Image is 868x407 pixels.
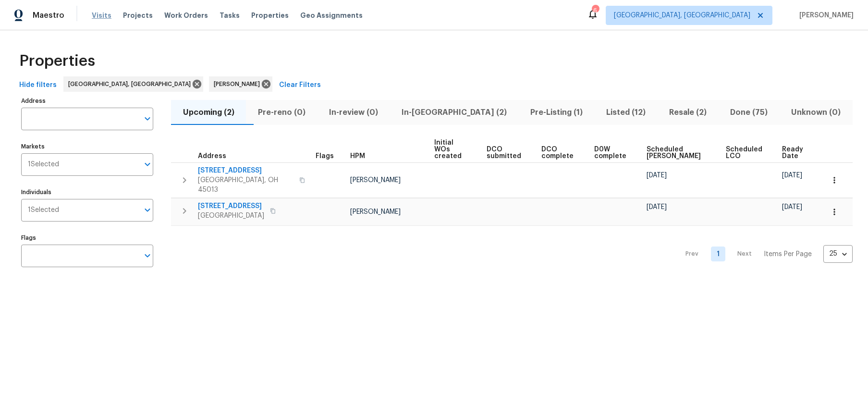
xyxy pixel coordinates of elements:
[141,112,154,125] button: Open
[177,106,240,119] span: Upcoming (2)
[198,175,293,195] span: [GEOGRAPHIC_DATA], OH 45013
[214,79,264,89] span: [PERSON_NAME]
[434,139,470,160] span: Initial WOs created
[726,146,766,160] span: Scheduled LCO
[524,106,588,119] span: Pre-Listing (1)
[647,204,667,210] span: [DATE]
[123,11,153,20] span: Projects
[594,146,630,160] span: D0W complete
[252,106,311,119] span: Pre-reno (0)
[21,235,153,241] label: Flags
[647,146,709,160] span: Scheduled [PERSON_NAME]
[785,106,847,119] span: Unknown (0)
[251,11,289,20] span: Properties
[764,249,812,259] p: Items Per Page
[647,172,667,179] span: [DATE]
[63,76,203,92] div: [GEOGRAPHIC_DATA], [GEOGRAPHIC_DATA]
[795,11,854,20] span: [PERSON_NAME]
[198,201,264,211] span: [STREET_ADDRESS]
[198,153,226,160] span: Address
[614,11,750,20] span: [GEOGRAPHIC_DATA], [GEOGRAPHIC_DATA]
[724,106,774,119] span: Done (75)
[220,12,240,19] span: Tasks
[92,11,111,20] span: Visits
[141,203,154,217] button: Open
[592,6,599,15] div: 6
[21,189,153,195] label: Individuals
[600,106,652,119] span: Listed (12)
[350,209,401,215] span: [PERSON_NAME]
[164,11,208,20] span: Work Orders
[350,153,365,160] span: HPM
[823,241,853,266] div: 25
[275,76,325,94] button: Clear Filters
[28,206,59,214] span: 1 Selected
[141,249,154,262] button: Open
[663,106,713,119] span: Resale (2)
[198,211,264,221] span: [GEOGRAPHIC_DATA]
[782,204,802,210] span: [DATE]
[711,247,725,261] a: Goto page 1
[316,153,334,160] span: Flags
[782,146,807,160] span: Ready Date
[209,76,272,92] div: [PERSON_NAME]
[198,166,293,175] span: [STREET_ADDRESS]
[350,177,401,184] span: [PERSON_NAME]
[19,79,57,91] span: Hide filters
[300,11,363,20] span: Geo Assignments
[21,144,153,149] label: Markets
[21,98,153,104] label: Address
[279,79,321,91] span: Clear Filters
[487,146,525,160] span: DCO submitted
[19,56,95,66] span: Properties
[782,172,802,179] span: [DATE]
[28,160,59,169] span: 1 Selected
[15,76,61,94] button: Hide filters
[33,11,64,20] span: Maestro
[395,106,513,119] span: In-[GEOGRAPHIC_DATA] (2)
[141,158,154,171] button: Open
[68,79,195,89] span: [GEOGRAPHIC_DATA], [GEOGRAPHIC_DATA]
[676,232,853,277] nav: Pagination Navigation
[541,146,577,160] span: DCO complete
[323,106,384,119] span: In-review (0)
